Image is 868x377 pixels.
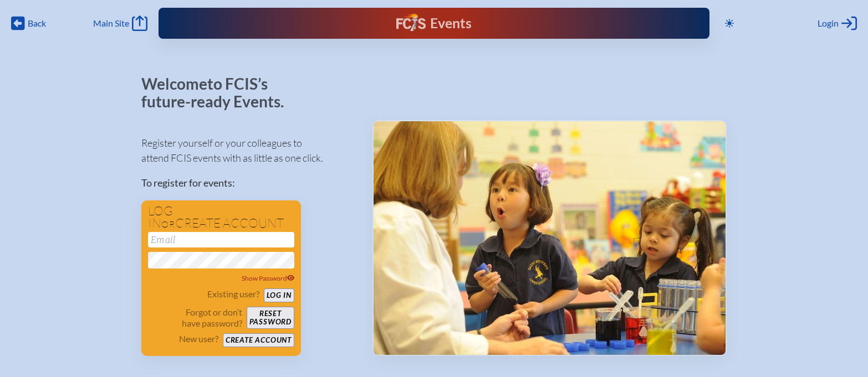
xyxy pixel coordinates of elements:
[161,219,175,230] span: or
[148,205,294,230] h1: Log in create account
[314,13,554,33] div: FCIS Events — Future ready
[242,274,295,282] span: Show Password
[93,16,147,31] a: Main Site
[93,18,129,29] span: Main Site
[141,136,355,166] p: Register yourself or your colleagues to attend FCIS events with as little as one click.
[179,333,218,344] p: New user?
[264,288,294,302] button: Log in
[28,18,46,29] span: Back
[223,333,294,347] button: Create account
[207,288,259,299] p: Existing user?
[148,307,242,329] p: Forgot or don’t have password?
[141,75,297,110] p: Welcome to FCIS’s future-ready Events.
[374,121,726,355] img: Events
[247,307,294,329] button: Resetpassword
[141,175,355,190] p: To register for events:
[818,18,839,29] span: Login
[148,232,294,247] input: Email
